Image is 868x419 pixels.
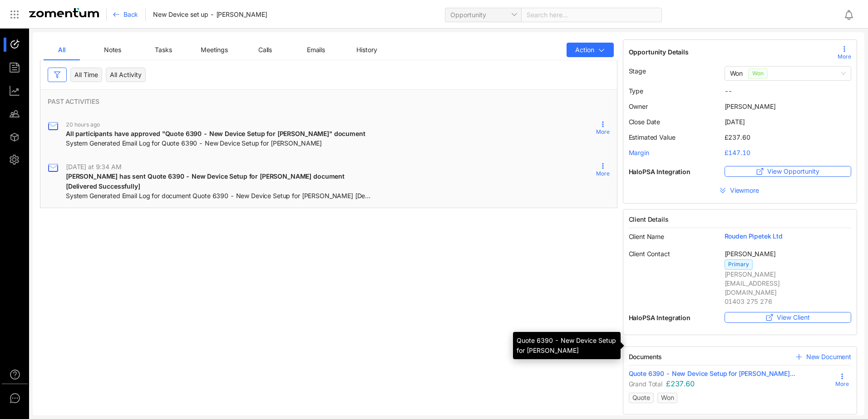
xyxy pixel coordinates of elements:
[66,172,346,190] span: [PERSON_NAME] has sent Quote 6390 - New Device Setup for [PERSON_NAME] document [Delivered Succes...
[629,352,662,361] span: Documents
[629,215,852,224] span: Client Details
[661,394,674,401] span: Won
[66,163,122,171] span: [DATE] at 9:34 AM
[66,121,100,128] span: 20 hours ago
[725,232,806,241] span: Rouden Pipetek Ltd
[66,139,322,148] span: System Generated Email Log for Quote 6390 - New Device Setup for [PERSON_NAME]
[725,133,750,141] span: £237.60
[629,149,649,156] span: Margin
[29,8,99,17] img: Zomentum Logo
[629,102,648,110] span: Owner
[48,97,617,106] span: PAST ACTIVITIES
[838,53,851,61] span: More
[629,48,689,57] span: Opportunity Details
[629,67,646,75] span: Stage
[307,46,325,54] span: Emails
[629,167,717,176] span: HaloPSA Integration
[596,128,610,136] span: More
[104,46,121,54] span: Notes
[258,46,272,54] span: Calls
[123,10,138,19] span: Back
[725,270,806,297] span: [PERSON_NAME][EMAIL_ADDRESS][DOMAIN_NAME]
[629,118,661,126] span: Close Date
[725,259,753,270] span: Primary
[629,133,676,141] span: Estimated Value
[596,170,610,178] span: More
[629,369,833,378] a: Quote 6390 - New Device Setup for [PERSON_NAME]...
[629,250,670,258] span: Client Contact
[629,87,643,95] span: Type
[575,45,594,54] span: Action
[725,87,733,95] span: --
[66,191,371,200] span: System Generated Email Log for document Quote 6390 - New Device Setup for [PERSON_NAME] [Delivere...
[629,369,795,378] span: Quote 6390 - New Device Setup for [PERSON_NAME]...
[725,312,851,323] button: View Client
[835,380,849,388] span: More
[513,332,621,359] div: Quote 6390 - New Device Setup for [PERSON_NAME]
[58,46,65,54] span: All
[725,166,851,177] button: View Opportunity
[730,69,743,78] span: Won
[201,46,228,54] span: Meetings
[806,352,851,361] span: New Document
[748,68,768,79] span: Won
[725,149,750,156] span: £147.10
[629,313,717,322] span: HaloPSA Integration
[450,8,516,22] span: Opportunity
[106,68,146,82] div: All Activity
[155,46,172,54] span: Tasks
[666,379,695,388] span: £237.60
[629,183,852,198] button: Viewmore
[567,43,613,57] button: Action
[777,312,810,322] span: View Client
[70,68,102,82] div: All Time
[632,394,650,401] span: Quote
[730,186,761,195] span: View more
[629,380,662,388] span: Grand Total
[843,4,862,25] div: Notifications
[767,166,819,176] span: View Opportunity
[725,250,776,258] span: [PERSON_NAME]
[66,130,365,137] span: All participants have approved "Quote 6390 - New Device Setup for [PERSON_NAME]" document
[725,118,745,126] span: [DATE]
[153,10,267,19] span: New Device set up - [PERSON_NAME]
[725,234,806,242] a: Rouden Pipetek Ltd
[629,233,664,240] span: Client Name
[725,297,806,306] span: 01403 275 276
[725,102,776,110] span: [PERSON_NAME]
[356,46,377,54] span: History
